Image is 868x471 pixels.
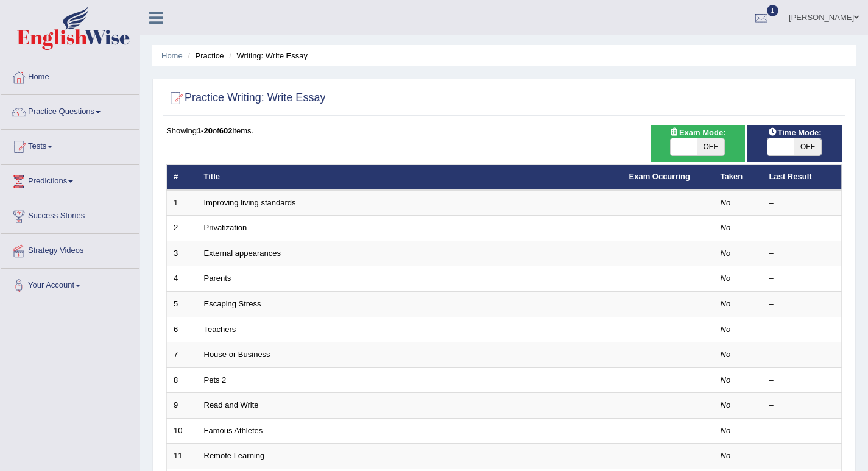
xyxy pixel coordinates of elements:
div: Show exams occurring in exams [651,125,745,162]
td: 2 [167,216,197,241]
em: No [721,198,731,207]
em: No [721,299,731,308]
b: 1-20 [197,126,213,135]
td: 5 [167,292,197,317]
a: Predictions [1,165,139,195]
span: 1 [767,5,779,16]
a: Teachers [204,325,236,334]
a: Exam Occurring [629,172,690,181]
td: 10 [167,418,197,444]
em: No [721,426,731,435]
a: Improving living standards [204,198,296,207]
span: OFF [794,138,821,155]
th: Taken [714,165,763,190]
td: 11 [167,444,197,469]
h2: Practice Writing: Write Essay [166,89,325,107]
a: Success Stories [1,199,139,230]
span: Exam Mode: [665,126,730,139]
a: Home [1,60,139,91]
td: 3 [167,241,197,266]
a: Read and Write [204,400,259,409]
td: 7 [167,342,197,368]
td: 8 [167,367,197,393]
div: – [769,273,835,285]
a: Pets 2 [204,375,227,384]
div: – [769,197,835,209]
b: 602 [219,126,233,135]
span: OFF [697,138,724,155]
a: Parents [204,274,231,283]
a: Your Account [1,269,139,299]
em: No [721,325,731,334]
em: No [721,375,731,384]
li: Practice [185,50,224,62]
em: No [721,451,731,460]
th: # [167,165,197,190]
a: Famous Athletes [204,426,263,435]
a: Home [161,51,183,60]
em: No [721,249,731,258]
span: Time Mode: [763,126,826,139]
div: – [769,400,835,411]
em: No [721,274,731,283]
a: Practice Questions [1,95,139,126]
a: Privatization [204,223,247,232]
div: – [769,425,835,437]
div: – [769,299,835,310]
em: No [721,350,731,359]
td: 9 [167,393,197,419]
div: – [769,349,835,361]
div: – [769,324,835,336]
em: No [721,400,731,409]
div: Showing of items. [166,125,842,136]
div: – [769,248,835,260]
a: Escaping Stress [204,299,261,308]
a: Remote Learning [204,451,265,460]
a: External appearances [204,249,281,258]
div: – [769,375,835,386]
td: 4 [167,266,197,292]
td: 1 [167,190,197,216]
a: Tests [1,130,139,160]
li: Writing: Write Essay [226,50,308,62]
div: – [769,450,835,462]
a: House or Business [204,350,270,359]
th: Title [197,165,623,190]
th: Last Result [763,165,842,190]
em: No [721,223,731,232]
div: – [769,222,835,234]
a: Strategy Videos [1,234,139,264]
td: 6 [167,317,197,342]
